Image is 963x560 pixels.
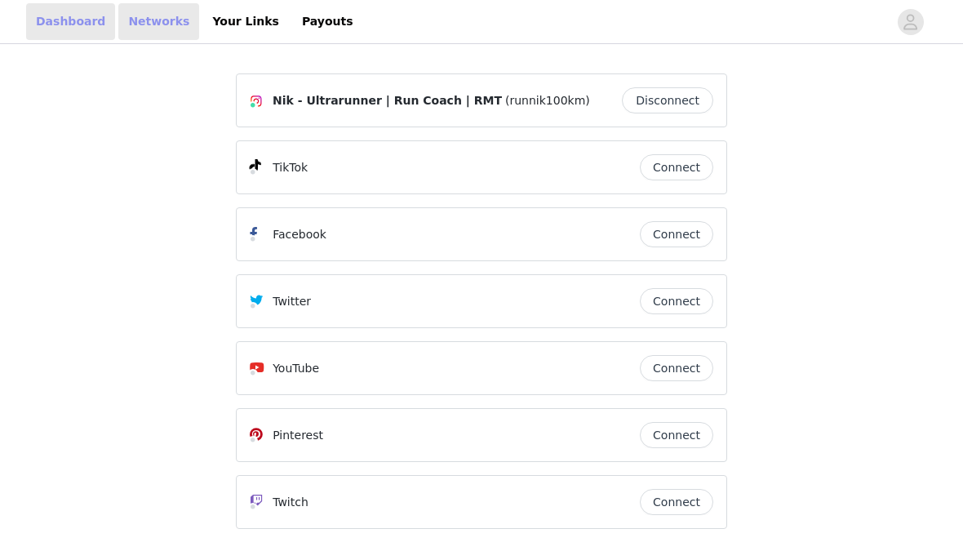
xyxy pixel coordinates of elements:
button: Connect [640,221,713,247]
button: Connect [640,355,713,381]
img: Instagram Icon [250,95,263,108]
a: Networks [118,3,199,40]
button: Connect [640,288,713,314]
a: Your Links [202,3,289,40]
p: Twitch [273,494,308,511]
p: Twitter [273,293,311,310]
a: Payouts [292,3,363,40]
div: avatar [903,9,918,35]
a: Dashboard [26,3,115,40]
p: Pinterest [273,427,323,444]
button: Connect [640,154,713,180]
button: Connect [640,422,713,448]
p: Facebook [273,226,326,243]
button: Disconnect [622,87,713,113]
span: Nik - Ultrarunner | Run Coach | RMT [273,92,502,109]
button: Connect [640,489,713,515]
p: YouTube [273,360,319,377]
span: (runnik100km) [505,92,590,109]
p: TikTok [273,159,308,176]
